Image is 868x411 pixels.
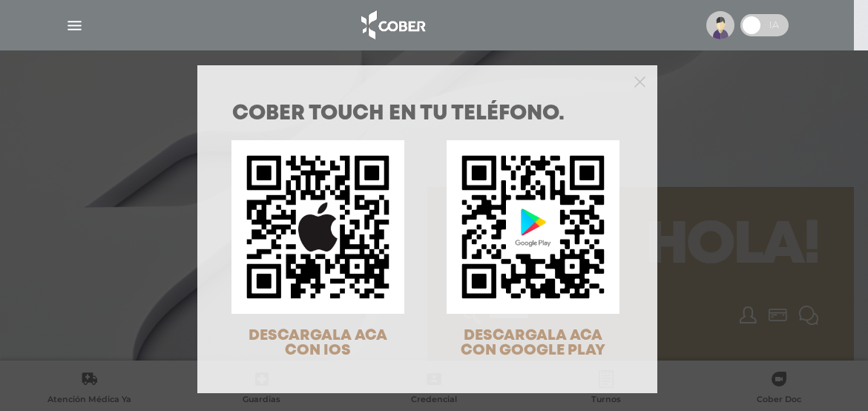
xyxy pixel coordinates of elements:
[249,329,387,358] span: DESCARGALA ACA CON IOS
[231,140,404,313] img: qr-code
[447,140,619,313] img: qr-code
[634,74,645,88] button: Close
[232,104,622,125] h1: COBER TOUCH en tu teléfono.
[461,329,605,358] span: DESCARGALA ACA CON GOOGLE PLAY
